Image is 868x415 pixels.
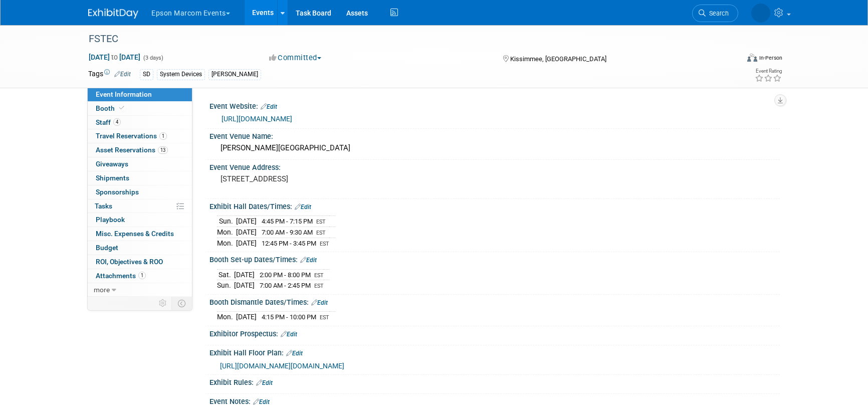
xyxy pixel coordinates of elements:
[320,241,329,247] span: EST
[236,238,257,248] td: [DATE]
[236,312,257,322] td: [DATE]
[94,286,110,294] span: more
[96,118,121,126] span: Staff
[114,71,131,78] a: Edit
[209,160,780,172] div: Event Venue Address:
[221,174,436,183] pre: [STREET_ADDRESS]
[88,269,192,283] a: Attachments1
[295,203,311,211] a: Edit
[110,53,119,61] span: to
[88,199,192,213] a: Tasks
[88,241,192,255] a: Budget
[96,230,174,238] span: Misc. Expenses & Credits
[209,295,780,308] div: Booth Dismantle Dates/Times:
[157,69,205,80] div: System Devices
[88,129,192,143] a: Travel Reservations1
[88,185,192,199] a: Sponsorships
[751,4,770,23] img: Lucy Roberts
[96,90,152,98] span: Event Information
[159,132,167,140] span: 1
[209,394,780,407] div: Event Notes:
[208,69,261,80] div: [PERSON_NAME]
[209,375,780,388] div: Exhibit Rules:
[88,102,192,115] a: Booth
[88,227,192,241] a: Misc. Expenses & Credits
[209,345,780,358] div: Exhibit Hall Floor Plan:
[88,116,192,129] a: Staff4
[96,104,126,112] span: Booth
[314,283,324,289] span: EST
[172,297,192,310] td: Toggle Event Tabs
[217,269,234,280] td: Sat.
[262,229,313,236] span: 7:00 AM - 9:30 AM
[209,199,780,212] div: Exhibit Hall Dates/Times:
[96,132,167,140] span: Travel Reservations
[217,227,236,238] td: Mon.
[88,53,141,62] span: [DATE] [DATE]
[679,52,782,67] div: Event Format
[88,255,192,269] a: ROI, Objectives & ROO
[286,350,303,357] a: Edit
[260,271,311,279] span: 2:00 PM - 8:00 PM
[222,115,292,123] a: [URL][DOMAIN_NAME]
[320,314,329,321] span: EST
[220,362,344,370] a: [URL][DOMAIN_NAME][DOMAIN_NAME]
[261,103,277,110] a: Edit
[158,146,168,154] span: 13
[316,230,326,236] span: EST
[236,216,257,227] td: [DATE]
[217,238,236,248] td: Mon.
[217,216,236,227] td: Sun.
[96,146,168,154] span: Asset Reservations
[209,252,780,265] div: Booth Set-up Dates/Times:
[96,174,129,182] span: Shipments
[260,282,311,289] span: 7:00 AM - 2:45 PM
[234,280,255,291] td: [DATE]
[759,54,782,62] div: In-Person
[85,30,723,48] div: FSTEC
[119,105,124,111] i: Booth reservation complete
[262,313,316,321] span: 4:15 PM - 10:00 PM
[88,171,192,185] a: Shipments
[300,257,317,264] a: Edit
[316,219,326,225] span: EST
[281,331,297,338] a: Edit
[266,53,325,63] button: Committed
[692,5,738,22] a: Search
[88,213,192,227] a: Playbook
[88,69,131,80] td: Tags
[217,140,772,156] div: [PERSON_NAME][GEOGRAPHIC_DATA]
[262,240,316,247] span: 12:45 PM - 3:45 PM
[747,54,757,62] img: Format-Inperson.png
[95,202,112,210] span: Tasks
[96,216,125,224] span: Playbook
[96,244,118,252] span: Budget
[314,272,324,279] span: EST
[209,129,780,141] div: Event Venue Name:
[88,88,192,101] a: Event Information
[706,10,729,17] span: Search
[140,69,153,80] div: SD
[755,69,782,74] div: Event Rating
[142,55,163,61] span: (3 days)
[88,9,138,19] img: ExhibitDay
[154,297,172,310] td: Personalize Event Tab Strip
[138,272,146,279] span: 1
[262,218,313,225] span: 4:45 PM - 7:15 PM
[253,398,270,405] a: Edit
[113,118,121,126] span: 4
[217,280,234,291] td: Sun.
[510,55,606,63] span: Kissimmee, [GEOGRAPHIC_DATA]
[217,312,236,322] td: Mon.
[96,160,128,168] span: Giveaways
[234,269,255,280] td: [DATE]
[88,143,192,157] a: Asset Reservations13
[256,379,273,386] a: Edit
[96,188,139,196] span: Sponsorships
[209,99,780,112] div: Event Website:
[311,299,328,306] a: Edit
[88,157,192,171] a: Giveaways
[236,227,257,238] td: [DATE]
[96,258,163,266] span: ROI, Objectives & ROO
